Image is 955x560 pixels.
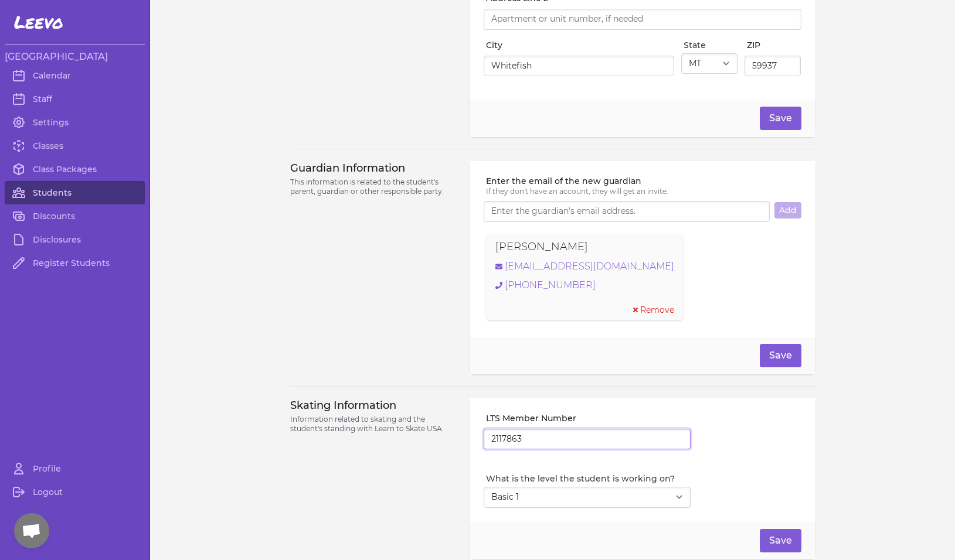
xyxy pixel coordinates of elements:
input: Apartment or unit number, if needed [484,9,801,30]
div: Open chat [14,513,49,548]
label: LTS Member Number [486,412,691,424]
label: Enter the email of the new guardian [486,175,801,187]
p: If they don't have an account, they will get an invite. [486,187,801,196]
h3: [GEOGRAPHIC_DATA] [5,50,145,64]
h3: Guardian Information [290,161,456,175]
button: Save [760,344,801,367]
p: [PERSON_NAME] [495,238,588,255]
span: Leevo [14,12,63,33]
button: Save [760,107,801,130]
a: [PHONE_NUMBER] [495,278,674,292]
a: Profile [5,457,145,480]
a: Classes [5,134,145,158]
input: Enter the guardian's email address. [484,201,769,222]
input: LTS or USFSA number [484,429,691,450]
a: [EMAIL_ADDRESS][DOMAIN_NAME] [495,259,674,274]
a: Class Packages [5,158,145,181]
a: Calendar [5,64,145,87]
label: City [486,39,674,51]
label: What is the level the student is working on? [486,473,691,484]
a: Register Students [5,251,145,275]
span: Remove [640,304,674,316]
a: Disclosures [5,228,145,251]
button: Remove [633,304,674,316]
p: Information related to skating and the student's standing with Learn to Skate USA. [290,415,456,433]
p: This information is related to the student's parent, guardian or other responsible party. [290,177,456,196]
h3: Skating Information [290,398,456,412]
button: Save [760,529,801,552]
a: Staff [5,87,145,111]
button: Add [774,202,801,218]
a: Settings [5,111,145,134]
label: State [684,39,738,51]
label: ZIP [747,39,801,51]
a: Discounts [5,204,145,228]
a: Logout [5,480,145,504]
a: Students [5,181,145,204]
